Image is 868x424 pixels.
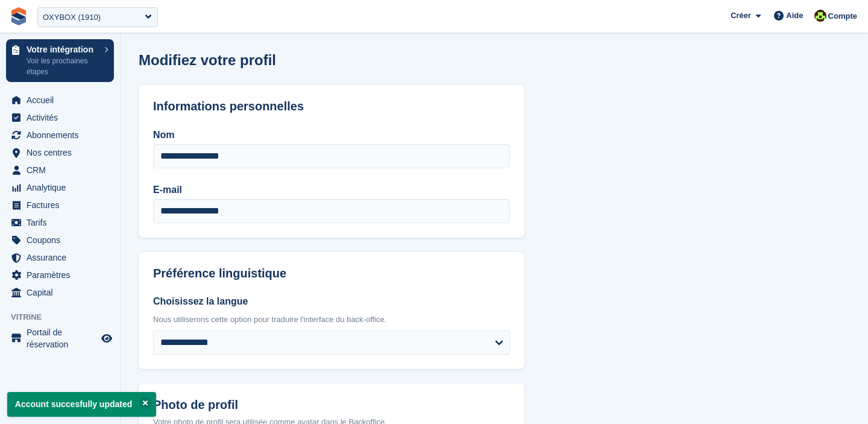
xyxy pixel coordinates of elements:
a: menu [6,109,114,126]
span: CRM [27,162,99,179]
h2: Informations personnelles [153,100,510,113]
a: menu [6,232,114,248]
a: Boutique d'aperçu [99,331,114,346]
span: Coupons [27,232,99,248]
a: menu [6,92,114,109]
a: menu [6,197,114,214]
div: OXYBOX (1910) [43,11,101,24]
img: stora-icon-8386f47178a22dfd0bd8f6a31ec36ba5ce8667c1dd55bd0f319d3a0aa187defe.svg [10,7,28,25]
span: Tarifs [27,214,99,231]
span: Nos centres [27,144,99,161]
span: Capital [27,284,99,301]
h2: Préférence linguistique [153,267,510,280]
a: menu [6,144,114,161]
span: Analytique [27,179,99,196]
p: Voir les prochaines étapes [27,55,98,77]
a: menu [6,284,114,301]
a: menu [6,267,114,283]
a: menu [6,249,114,266]
a: menu [6,326,114,350]
span: Factures [27,197,99,214]
a: menu [6,127,114,144]
a: Votre intégration Voir les prochaines étapes [6,39,114,82]
label: E-mail [153,183,510,197]
span: Paramètres [27,267,99,283]
a: menu [6,179,114,196]
span: Accueil [27,92,99,109]
span: Aide [786,10,803,22]
span: Créer [731,10,751,22]
span: Activités [27,109,99,126]
a: menu [6,162,114,179]
span: Abonnements [27,127,99,144]
span: Assurance [27,249,99,266]
span: Vitrine [11,311,120,323]
img: Catherine Coffey [814,10,826,22]
span: Compte [828,10,857,22]
label: Choisissez la langue [153,294,510,309]
p: Votre intégration [27,45,98,54]
h1: Modifiez votre profil [139,52,276,68]
p: Account succesfully updated [7,392,156,417]
label: Nom [153,128,510,142]
label: Photo de profil [153,398,510,412]
div: Nous utiliserons cette option pour traduire l'interface du back-office. [153,314,510,326]
a: menu [6,214,114,231]
span: Portail de réservation [27,326,99,350]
